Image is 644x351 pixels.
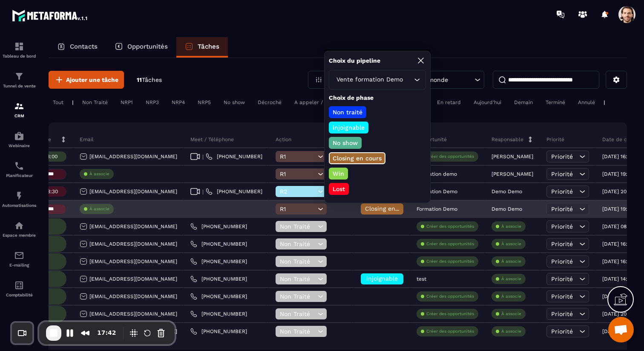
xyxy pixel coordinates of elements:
[280,241,316,247] span: Non Traité
[127,43,168,50] p: Opportunités
[551,276,573,282] span: Priorité
[331,123,366,132] p: injoignable
[280,310,316,317] span: Non Traité
[2,263,36,267] p: E-mailing
[501,258,521,264] p: À associe
[501,293,521,299] p: À associe
[602,328,633,334] p: [DATE] 17:22
[190,328,247,335] a: [PHONE_NUMBER]
[551,171,573,177] span: Priorité
[2,184,36,214] a: automationsautomationsAutomatisations
[176,37,228,58] a: Tâches
[142,76,162,83] span: Tâches
[331,139,359,147] p: No show
[202,154,204,160] span: |
[14,161,24,171] img: scheduler
[417,206,457,212] p: Formation Demo
[426,293,474,299] p: Créer des opportunités
[602,311,634,317] p: [DATE] 20:37
[334,75,405,84] span: Vente formation Demo
[417,171,457,177] p: Formation demo
[417,189,457,194] p: Formation Demo
[329,94,426,102] p: Choix de phase
[280,293,316,300] span: Non Traité
[14,71,24,81] img: formation
[602,154,632,160] p: [DATE] 16:17
[417,276,426,282] p: test
[546,136,564,143] p: Priorité
[2,95,36,125] a: formationformationCRM
[329,70,426,90] div: Search for option
[426,154,474,160] p: Créer des opportunités
[106,37,176,58] a: Opportunités
[276,136,291,143] p: Action
[2,143,36,148] p: Webinaire
[426,258,474,264] p: Créer des opportunités
[551,310,573,317] span: Priorité
[433,97,465,107] div: En retard
[2,244,36,274] a: emailemailE-mailing
[280,153,316,160] span: R1
[72,99,74,105] p: |
[2,65,36,95] a: formationformationTunnel de vente
[190,223,247,230] a: [PHONE_NUMBER]
[492,206,522,212] p: Demo Demo
[492,171,533,177] p: [PERSON_NAME]
[469,97,506,107] div: Aujourd'hui
[604,99,605,105] p: |
[602,171,633,177] p: [DATE] 19:36
[2,113,36,118] p: CRM
[501,328,521,334] p: À associe
[14,280,24,290] img: accountant
[2,233,36,238] p: Espace membre
[2,293,36,297] p: Comptabilité
[602,189,633,194] p: [DATE] 20:14
[280,206,316,212] span: R1
[167,97,189,107] div: NRP4
[2,214,36,244] a: automationsautomationsEspace membre
[551,188,573,195] span: Priorité
[602,206,633,212] p: [DATE] 19:34
[331,108,364,116] p: Non traité
[14,101,24,111] img: formation
[190,136,234,143] p: Meet / Téléphone
[602,258,633,264] p: [DATE] 16:47
[116,97,137,107] div: NRP1
[2,274,36,304] a: accountantaccountantComptabilité
[89,171,109,177] p: À associe
[426,241,474,247] p: Créer des opportunités
[510,97,537,107] div: Demain
[501,241,521,247] p: À associe
[14,41,24,52] img: formation
[190,293,247,300] a: [PHONE_NUMBER]
[206,188,262,195] a: [PHONE_NUMBER]
[2,125,36,154] a: automationsautomationsWebinaire
[14,220,24,231] img: automations
[280,188,316,195] span: R2
[365,205,414,212] span: Closing en cours
[190,310,247,317] a: [PHONE_NUMBER]
[280,328,316,335] span: Non Traité
[219,97,249,107] div: No show
[190,258,247,265] a: [PHONE_NUMBER]
[141,97,163,107] div: NRP3
[602,276,632,282] p: [DATE] 14:12
[551,241,573,247] span: Priorité
[80,136,94,143] p: Email
[66,75,118,84] span: Ajouter une tâche
[551,223,573,230] span: Priorité
[501,223,521,229] p: À associe
[193,97,215,107] div: NRP5
[551,328,573,335] span: Priorité
[49,71,124,89] button: Ajouter une tâche
[329,57,380,65] p: Choix du pipeline
[190,241,247,247] a: [PHONE_NUMBER]
[2,173,36,178] p: Planificateur
[89,206,109,212] p: À associe
[78,97,112,107] div: Non Traité
[426,223,474,229] p: Créer des opportunités
[2,203,36,208] p: Automatisations
[49,37,106,58] a: Contacts
[331,154,383,162] p: Closing en cours
[366,275,398,282] span: injoignable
